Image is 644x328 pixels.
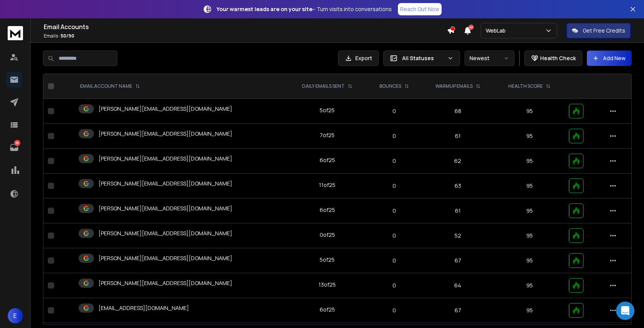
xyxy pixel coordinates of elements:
[8,26,23,40] img: logo
[99,155,232,162] p: [PERSON_NAME][EMAIL_ADDRESS][DOMAIN_NAME]
[99,105,232,113] p: [PERSON_NAME][EMAIL_ADDRESS][DOMAIN_NAME]
[319,181,335,189] div: 11 of 25
[372,132,417,140] p: 0
[495,174,564,198] td: 95
[567,23,631,38] button: Get Free Credits
[44,22,447,31] h1: Email Accounts
[402,54,444,62] p: All Statuses
[465,51,514,66] button: Newest
[99,304,189,312] p: [EMAIL_ADDRESS][DOMAIN_NAME]
[421,149,495,174] td: 62
[372,182,417,190] p: 0
[99,130,232,138] p: [PERSON_NAME][EMAIL_ADDRESS][DOMAIN_NAME]
[421,223,495,248] td: 52
[320,107,335,114] div: 5 of 25
[468,25,474,30] span: 40
[372,207,417,215] p: 0
[372,157,417,165] p: 0
[99,279,232,287] p: [PERSON_NAME][EMAIL_ADDRESS][DOMAIN_NAME]
[320,206,335,214] div: 6 of 25
[338,51,379,66] button: Export
[217,5,392,13] p: – Turn visits into conversations
[320,256,335,264] div: 5 of 25
[379,83,401,89] p: BOUNCES
[217,5,312,13] strong: Your warmest leads are on your site
[80,83,140,89] div: EMAIL ACCOUNT NAME
[320,156,335,164] div: 6 of 25
[319,281,336,289] div: 13 of 25
[508,83,543,89] p: HEALTH SCORE
[524,51,582,66] button: Health Check
[99,230,232,237] p: [PERSON_NAME][EMAIL_ADDRESS][DOMAIN_NAME]
[421,99,495,124] td: 68
[421,124,495,149] td: 61
[320,131,335,139] div: 7 of 25
[14,140,20,146] p: 86
[7,140,22,155] a: 86
[421,273,495,298] td: 64
[495,298,564,323] td: 95
[495,124,564,149] td: 95
[421,298,495,323] td: 67
[8,308,23,323] button: E
[372,107,417,115] p: 0
[587,51,632,66] button: Add New
[435,83,473,89] p: WARMUP EMAILS
[398,3,442,15] a: Reach Out Now
[421,198,495,223] td: 61
[421,248,495,273] td: 67
[486,27,509,34] p: WebLab
[421,174,495,198] td: 63
[99,180,232,187] p: [PERSON_NAME][EMAIL_ADDRESS][DOMAIN_NAME]
[495,223,564,248] td: 95
[372,232,417,239] p: 0
[400,5,439,13] p: Reach Out Now
[583,27,625,34] p: Get Free Credits
[495,248,564,273] td: 95
[540,54,576,62] p: Health Check
[495,273,564,298] td: 95
[372,257,417,264] p: 0
[616,302,634,320] div: Open Intercom Messenger
[372,307,417,314] p: 0
[320,231,335,239] div: 0 of 25
[495,198,564,223] td: 95
[99,254,232,262] p: [PERSON_NAME][EMAIL_ADDRESS][DOMAIN_NAME]
[495,99,564,124] td: 95
[44,33,447,39] p: Emails :
[61,33,74,39] span: 50 / 90
[302,83,345,89] p: DAILY EMAILS SENT
[495,149,564,174] td: 95
[320,306,335,313] div: 6 of 25
[99,205,232,212] p: [PERSON_NAME][EMAIL_ADDRESS][DOMAIN_NAME]
[372,282,417,289] p: 0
